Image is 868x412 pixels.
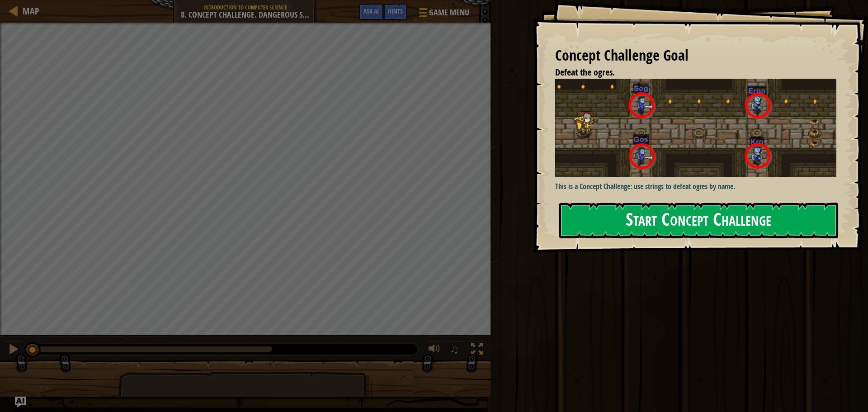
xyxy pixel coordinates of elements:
[555,79,843,176] img: Dangerous steps new
[18,5,39,17] a: Map
[429,7,469,19] span: Game Menu
[412,4,475,25] button: Game Menu
[388,7,403,15] span: Hints
[555,181,843,192] p: This is a Concept Challenge: use strings to defeat ogres by name.
[15,397,26,407] button: Ask AI
[555,45,836,66] div: Concept Challenge Goal
[555,66,615,78] span: Defeat the ogres.
[450,342,459,356] span: ♫
[23,5,39,17] span: Map
[359,4,383,20] button: Ask AI
[559,203,838,238] button: Start Concept Challenge
[448,341,463,360] button: ♫
[363,7,379,15] span: Ask AI
[425,341,443,360] button: Adjust volume
[5,341,23,360] button: Ctrl + P: Pause
[468,341,486,360] button: Toggle fullscreen
[544,66,834,79] li: Defeat the ogres.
